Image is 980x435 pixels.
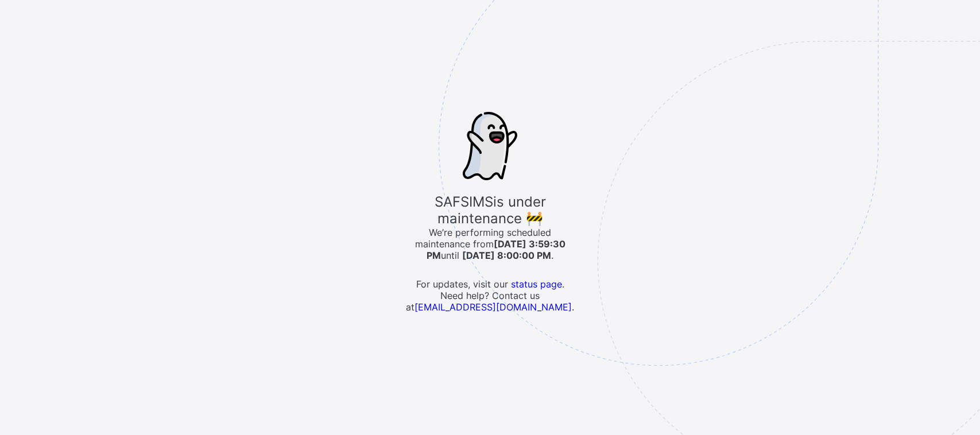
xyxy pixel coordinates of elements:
[404,193,576,227] span: SAFSIMS is under maintenance 🚧
[404,227,576,261] span: We’re performing scheduled maintenance from until .
[404,278,576,290] span: For updates, visit our .
[415,301,572,313] a: [EMAIL_ADDRESS][DOMAIN_NAME]
[404,290,576,313] span: Need help? Contact us at .
[427,238,565,261] b: [DATE] 3:59:30 PM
